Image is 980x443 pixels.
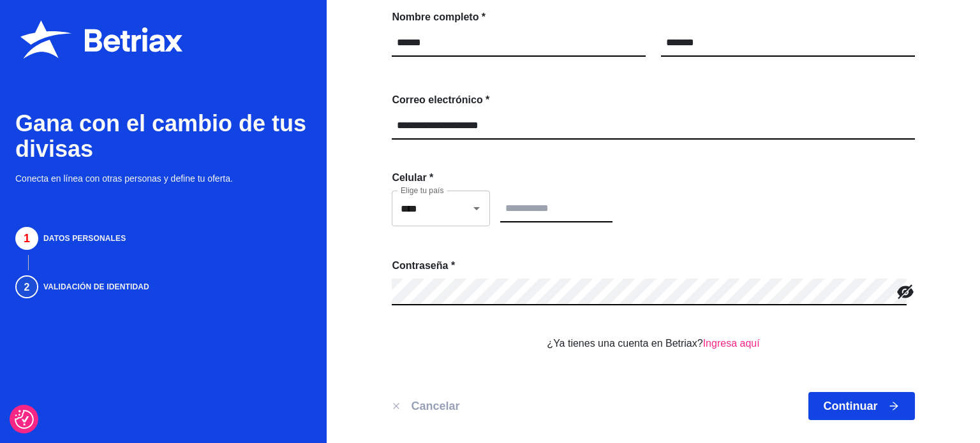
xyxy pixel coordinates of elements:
p: Cancelar [411,397,459,415]
label: Nombre completo * [392,10,486,25]
text: 2 [24,281,30,292]
p: VALIDACIÓN DE IDENTIDAD [43,282,342,292]
button: Cancelar [392,392,459,420]
h3: Gana con el cambio de tus divisas [15,111,311,162]
p: Continuar [824,397,878,415]
button: Open [468,200,486,217]
p: ¿Ya tienes una cuenta en Betriax? [547,336,759,351]
label: Correo electrónico * [392,92,489,108]
button: Preferencias de consentimiento [15,410,34,429]
label: Celular * [392,170,433,185]
p: DATOS PERSONALES [43,233,342,243]
label: Elige tu país [401,185,444,196]
text: 1 [24,232,30,245]
a: Ingresa aquí [703,338,760,349]
span: Conecta en línea con otras personas y define tu oferta. [15,172,311,185]
img: Revisit consent button [15,410,34,429]
label: Contraseña * [392,258,455,273]
button: Continuar [808,392,915,420]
